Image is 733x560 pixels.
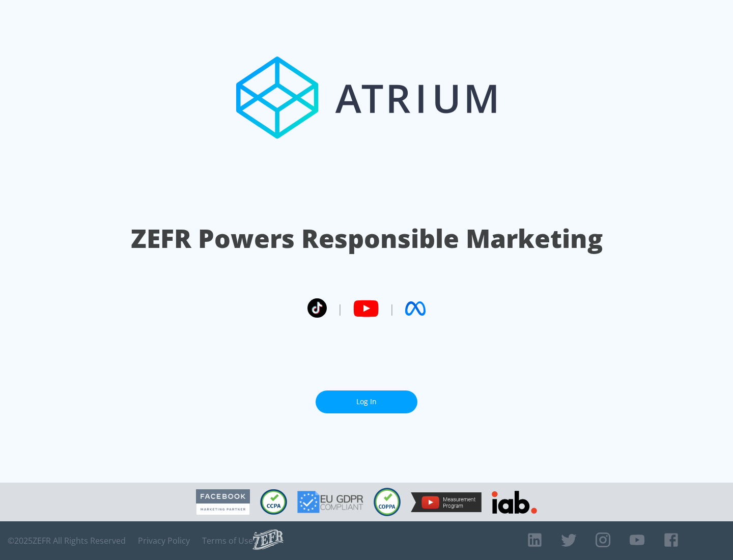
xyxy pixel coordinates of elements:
a: Terms of Use [202,536,253,546]
span: © 2025 ZEFR All Rights Reserved [8,536,126,546]
img: YouTube Measurement Program [411,492,482,512]
img: IAB [492,491,537,514]
img: CCPA Compliant [260,489,287,515]
img: COPPA Compliant [374,488,401,516]
img: Facebook Marketing Partner [196,489,250,515]
a: Log In [316,390,417,413]
h1: ZEFR Powers Responsible Marketing [131,221,603,256]
a: Privacy Policy [138,536,190,546]
span: | [337,301,343,316]
span: | [389,301,395,316]
img: GDPR Compliant [297,491,363,513]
